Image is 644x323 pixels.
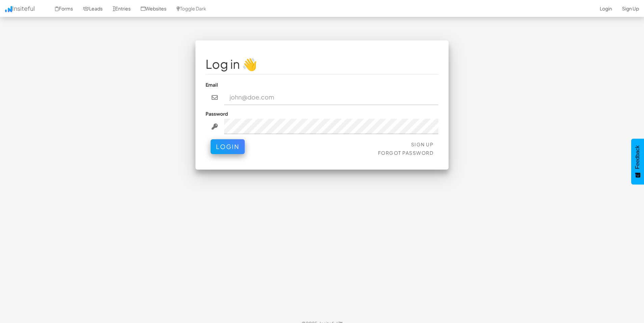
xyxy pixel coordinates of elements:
input: john@doe.com [224,90,439,105]
a: Forgot Password [378,150,434,156]
label: Email [206,81,218,88]
a: Sign Up [411,141,434,147]
img: icon.png [5,6,12,12]
button: Login [211,139,245,154]
h1: Log in 👋 [206,57,438,71]
label: Password [206,110,228,117]
span: Feedback [635,145,641,169]
button: Feedback - Show survey [631,139,644,184]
